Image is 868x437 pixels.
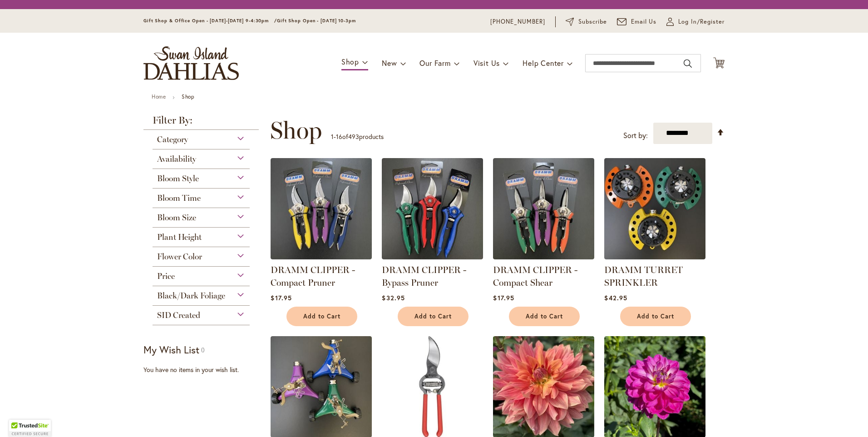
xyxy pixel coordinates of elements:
[493,158,594,259] img: DRAMM CLIPPER - Compact Shear
[143,115,259,130] strong: Filter By:
[382,293,404,302] span: $32.95
[620,307,691,326] button: Add to Cart
[157,134,188,144] span: Category
[277,18,356,24] span: Gift Shop Open - [DATE] 10-3pm
[271,158,372,259] img: DRAMM CLIPPER - Compact Pruner
[286,307,357,326] button: Add to Cart
[617,17,657,26] a: Email Us
[493,264,577,288] a: DRAMM CLIPPER - Compact Shear
[493,293,514,302] span: $17.95
[382,264,466,288] a: DRAMM CLIPPER - Bypass Pruner
[303,313,340,320] span: Add to Cart
[678,17,725,26] span: Log In/Register
[157,291,225,301] span: Black/Dark Foliage
[157,310,200,320] span: SID Created
[382,158,483,259] img: DRAMM CLIPPER - Bypass Pruner
[157,174,199,184] span: Bloom Style
[152,93,166,100] a: Home
[604,253,705,261] a: DRAMM TURRET SPRINKLER
[331,132,334,141] span: 1
[382,58,397,68] span: New
[143,18,277,24] span: Gift Shop & Office Open - [DATE]-[DATE] 9-4:30pm /
[143,343,199,356] strong: My Wish List
[419,58,450,68] span: Our Farm
[9,420,51,437] div: TrustedSite Certified
[623,127,648,144] label: Sort by:
[578,17,607,26] span: Subscribe
[157,232,202,242] span: Plant Height
[604,293,627,302] span: $42.95
[526,313,563,320] span: Add to Cart
[382,253,483,261] a: DRAMM CLIPPER - Bypass Pruner
[637,313,674,320] span: Add to Cart
[509,307,580,326] button: Add to Cart
[143,46,239,80] a: store logo
[157,271,175,281] span: Price
[414,313,452,320] span: Add to Cart
[398,307,469,326] button: Add to Cart
[331,129,384,144] p: - of products
[157,252,202,262] span: Flower Color
[336,132,342,141] span: 16
[182,93,194,100] strong: Shop
[523,58,564,68] span: Help Center
[143,365,265,374] div: You have no items in your wish list.
[490,17,545,26] a: [PHONE_NUMBER]
[157,193,201,203] span: Bloom Time
[684,56,692,71] button: Search
[604,264,683,288] a: DRAMM TURRET SPRINKLER
[566,17,607,26] a: Subscribe
[341,57,359,66] span: Shop
[270,117,322,144] span: Shop
[631,17,657,26] span: Email Us
[271,293,291,302] span: $17.95
[666,17,725,26] a: Log In/Register
[473,58,500,68] span: Visit Us
[271,264,355,288] a: DRAMM CLIPPER - Compact Pruner
[348,132,359,141] span: 493
[157,154,196,164] span: Availability
[493,253,594,261] a: DRAMM CLIPPER - Compact Shear
[157,213,196,223] span: Bloom Size
[271,253,372,261] a: DRAMM CLIPPER - Compact Pruner
[604,158,705,259] img: DRAMM TURRET SPRINKLER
